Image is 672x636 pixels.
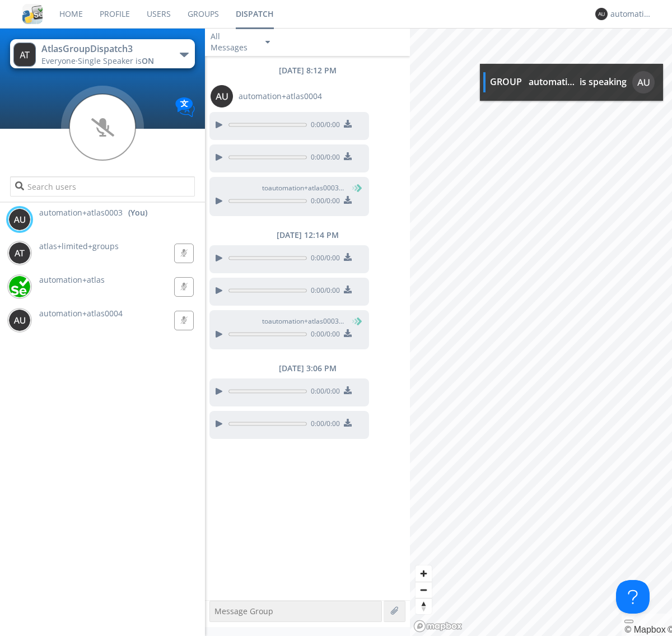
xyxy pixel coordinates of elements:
[307,152,340,165] span: 0:00 / 0:00
[175,97,195,117] img: Translation enabled
[211,31,255,53] div: All Messages
[416,598,432,614] span: Reset bearing to north
[490,76,522,88] div: GROUP
[10,39,194,68] button: AtlasGroupDispatch3Everyone·Single Speaker isON
[265,41,270,44] img: caret-down-sm.svg
[624,620,633,623] button: Toggle attribution
[595,8,608,20] img: 373638.png
[8,275,31,298] img: d2d01cd9b4174d08988066c6d424eccd
[211,85,233,107] img: 373638.png
[239,91,322,102] span: automation+atlas0004
[307,286,340,298] span: 0:00 / 0:00
[39,241,119,251] span: atlas+limited+groups
[416,565,432,582] button: Zoom in
[128,207,147,218] div: (You)
[344,329,352,337] img: download media button
[344,316,361,326] span: (You)
[344,419,352,427] img: download media button
[13,43,36,67] img: 373638.png
[205,65,410,76] div: [DATE] 8:12 PM
[78,55,154,66] span: Single Speaker is
[8,309,31,331] img: 373638.png
[39,274,105,285] span: automation+atlas
[307,253,340,265] span: 0:00 / 0:00
[8,242,31,264] img: 373638.png
[624,625,665,634] a: Mapbox
[344,253,352,261] img: download media button
[41,43,167,55] div: AtlasGroupDispatch3
[616,580,650,614] iframe: Toggle Customer Support
[580,76,627,88] div: is speaking
[8,208,31,231] img: 373638.png
[632,71,655,93] img: 373638.png
[10,176,194,197] input: Search users
[41,55,167,67] div: Everyone ·
[39,207,123,218] span: automation+atlas0003
[344,196,352,204] img: download media button
[205,230,410,241] div: [DATE] 12:14 PM
[344,386,352,394] img: download media button
[307,196,340,208] span: 0:00 / 0:00
[416,582,432,598] button: Zoom out
[307,419,340,431] span: 0:00 / 0:00
[529,76,576,88] div: automation+atlas0004
[344,183,361,193] span: (You)
[307,329,340,342] span: 0:00 / 0:00
[344,286,352,293] img: download media button
[344,152,352,160] img: download media button
[344,120,352,128] img: download media button
[610,8,652,20] div: automation+atlas0003
[205,363,410,374] div: [DATE] 3:06 PM
[142,55,154,66] span: ON
[413,620,463,633] a: Mapbox logo
[262,316,346,326] span: to automation+atlas0003
[39,308,123,319] span: automation+atlas0004
[416,598,432,614] button: Reset bearing to north
[262,183,346,193] span: to automation+atlas0003
[22,4,43,24] img: cddb5a64eb264b2086981ab96f4c1ba7
[307,386,340,399] span: 0:00 / 0:00
[307,120,340,132] span: 0:00 / 0:00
